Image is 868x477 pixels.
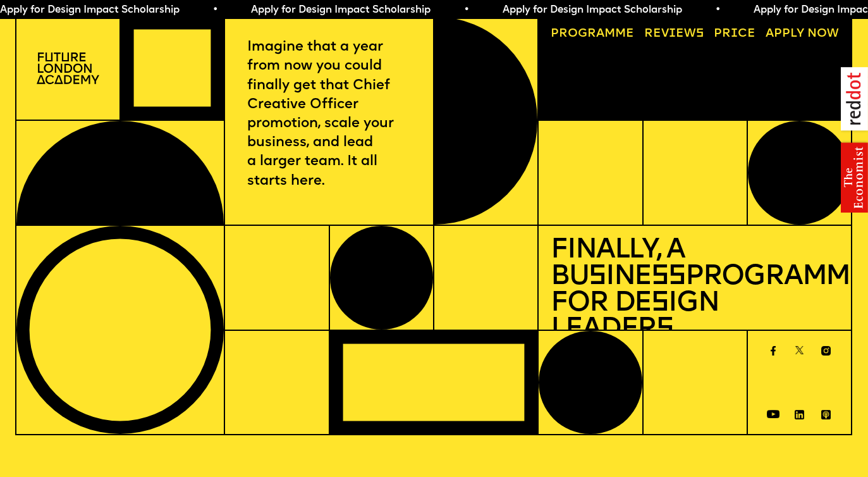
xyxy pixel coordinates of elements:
[247,38,412,191] p: Imagine that a year from now you could finally get that Chief Creative Officer promotion, scale y...
[651,290,668,318] span: s
[708,22,762,46] a: Price
[463,5,469,15] span: •
[766,28,774,40] span: A
[212,5,218,15] span: •
[715,5,721,15] span: •
[545,22,640,46] a: Programme
[551,238,839,344] h1: Finally, a Bu ine Programme for De ign Leader
[651,263,685,291] span: ss
[596,28,604,40] span: a
[589,263,606,291] span: s
[639,22,710,46] a: Reviews
[656,316,673,344] span: s
[760,22,845,46] a: Apply now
